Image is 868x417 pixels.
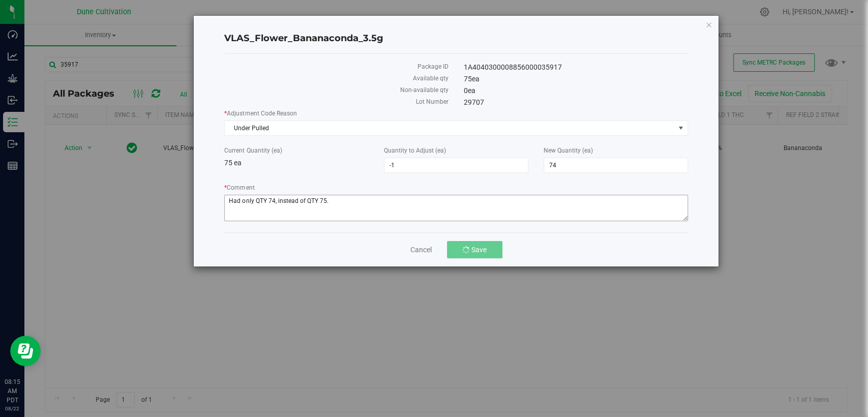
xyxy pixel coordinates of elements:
input: 74 [544,158,687,172]
span: select [674,121,687,135]
span: Save [471,246,487,254]
div: 29707 [456,97,696,108]
label: New Quantity (ea) [544,146,688,155]
label: Non-available qty [224,85,448,95]
label: Lot Number [224,97,448,106]
span: ea [468,86,475,95]
h4: VLAS_Flower_Bananaconda_3.5g [224,32,687,45]
span: ea [472,75,480,83]
iframe: Resource center [10,336,41,366]
label: Adjustment Code Reason [224,109,687,118]
input: -1 [384,158,528,172]
label: Comment [224,183,687,192]
span: 0 [464,86,475,95]
span: Under Pulled [225,121,674,135]
button: Save [447,241,502,258]
span: 75 [464,75,480,83]
div: 1A4040300008856000035917 [456,62,696,73]
label: Quantity to Adjust (ea) [384,146,528,155]
label: Package ID [224,62,448,71]
a: Cancel [410,245,432,255]
label: Available qty [224,74,448,83]
label: Current Quantity (ea) [224,146,369,155]
span: 75 ea [224,159,242,167]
